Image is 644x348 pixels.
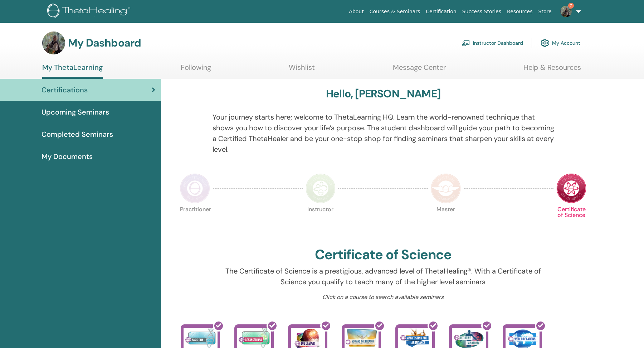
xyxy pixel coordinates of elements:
a: Message Center [393,63,446,77]
span: Certifications [42,84,88,95]
p: Your journey starts here; welcome to ThetaLearning HQ. Learn the world-renowned technique that sh... [213,112,554,155]
a: Courses & Seminars [367,5,423,18]
a: Help & Resources [523,63,581,77]
span: 7 [568,3,574,9]
a: Instructor Dashboard [462,35,523,51]
a: Resources [504,5,536,18]
p: Certificate of Science [556,207,586,237]
span: My Documents [42,151,93,162]
img: default.jpg [560,6,572,17]
a: About [346,5,366,18]
img: You and the Creator [345,328,379,348]
a: Wishlist [289,63,315,77]
a: Store [536,5,555,18]
h3: Hello, [PERSON_NAME] [326,87,440,100]
a: My Account [541,35,580,51]
p: Master [431,207,461,237]
img: chalkboard-teacher.svg [462,40,470,46]
img: Practitioner [180,173,210,203]
a: Success Stories [459,5,504,18]
h3: My Dashboard [68,37,141,49]
img: cog.svg [541,37,549,49]
p: Instructor [306,207,336,237]
span: Upcoming Seminars [42,107,109,117]
p: The Certificate of Science is a prestigious, advanced level of ThetaHealing®. With a Certificate ... [213,266,554,287]
a: Following [181,63,211,77]
img: Master [431,173,461,203]
p: Click on a course to search available seminars [213,293,554,301]
span: Completed Seminars [42,129,113,140]
img: Instructor [306,173,336,203]
a: My ThetaLearning [42,63,103,79]
img: default.jpg [42,32,65,54]
h2: Certificate of Science [315,247,452,263]
img: Certificate of Science [556,173,586,203]
a: Certification [423,5,459,18]
p: Practitioner [180,207,210,237]
img: logo.png [47,4,133,20]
